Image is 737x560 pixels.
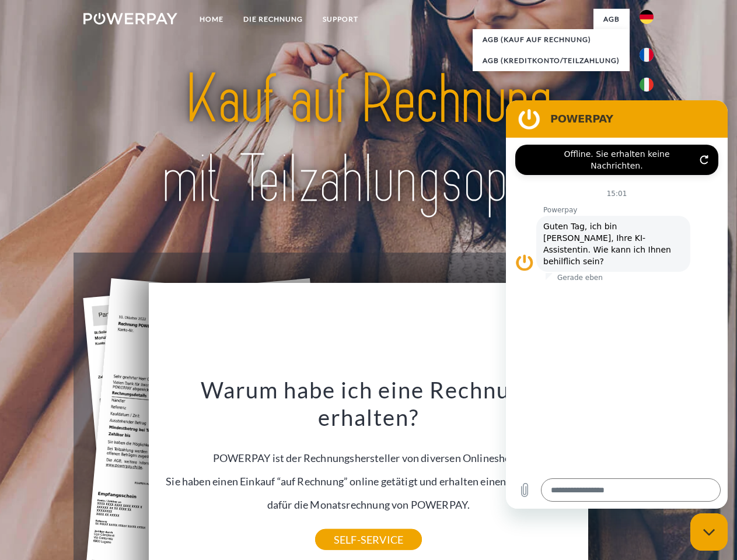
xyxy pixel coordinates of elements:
[156,376,582,540] div: POWERPAY ist der Rechnungshersteller von diversen Onlineshops. Sie haben einen Einkauf “auf Rechn...
[315,529,422,550] a: SELF-SERVICE
[640,10,654,24] img: de
[190,9,233,30] a: Home
[473,50,630,71] a: AGB (Kreditkonto/Teilzahlung)
[640,78,654,92] img: it
[83,13,177,24] img: logo-powerpay-white.svg
[233,9,313,30] a: DIE RECHNUNG
[473,29,630,50] a: AGB (Kauf auf Rechnung)
[506,100,728,509] iframe: Messaging-Fenster
[593,9,630,30] a: agb
[111,56,626,223] img: title-powerpay_de.svg
[313,9,368,30] a: SUPPORT
[690,513,728,551] iframe: Schaltfläche zum Öffnen des Messaging-Fensters; Konversation läuft
[640,48,654,62] img: fr
[156,376,582,432] h3: Warum habe ich eine Rechnung erhalten?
